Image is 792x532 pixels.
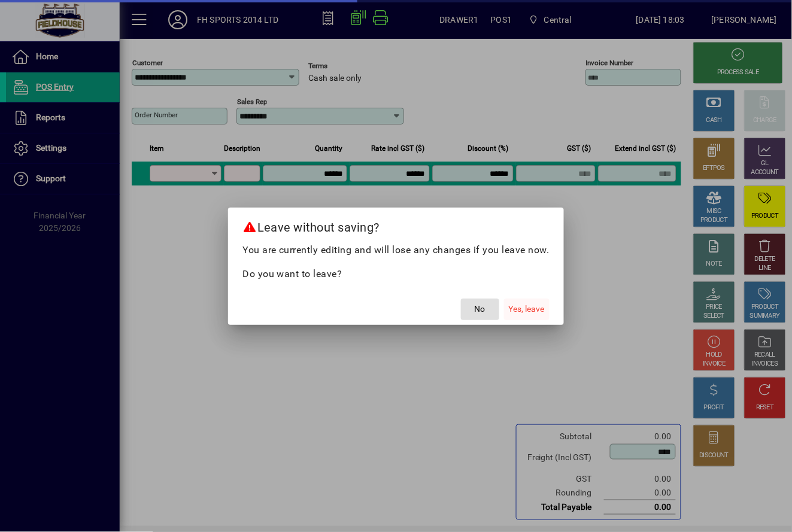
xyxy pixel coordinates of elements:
h2: Leave without saving? [228,208,564,242]
span: No [475,303,485,315]
p: You are currently editing and will lose any changes if you leave now. [242,243,550,257]
button: Yes, leave [504,299,550,320]
button: No [461,299,499,320]
span: Yes, leave [509,303,545,315]
p: Do you want to leave? [242,267,550,281]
